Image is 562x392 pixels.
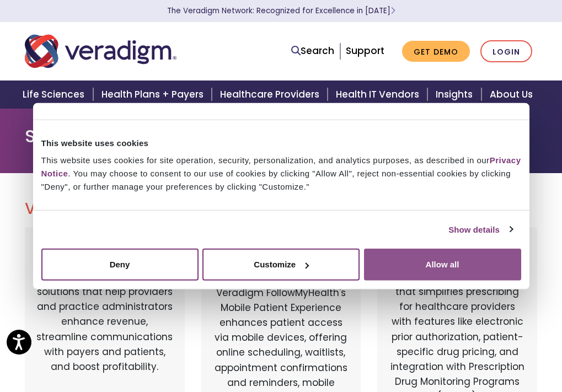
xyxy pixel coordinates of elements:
[213,80,329,109] a: Healthcare Providers
[41,249,199,281] button: Deny
[25,200,538,218] h2: Veradigm Solutions
[448,223,512,236] a: Show details
[95,80,213,109] a: Health Plans + Payers
[402,41,470,62] a: Get Demo
[16,80,94,109] a: Life Sciences
[429,80,483,109] a: Insights
[25,33,176,69] img: Veradigm logo
[346,44,384,57] a: Support
[291,44,334,58] a: Search
[167,6,395,16] a: The Veradigm Network: Recognized for Excellence in [DATE]Learn More
[329,80,429,109] a: Health IT Vendors
[483,80,546,109] a: About Us
[390,6,395,16] span: Learn More
[25,126,538,147] h1: Solution Login
[480,40,532,63] a: Login
[41,154,521,194] div: This website uses cookies for site operation, security, personalization, and analytics purposes, ...
[202,249,360,281] button: Customize
[364,249,521,281] button: Allow all
[41,136,521,149] div: This website uses cookies
[41,155,521,178] a: Privacy Notice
